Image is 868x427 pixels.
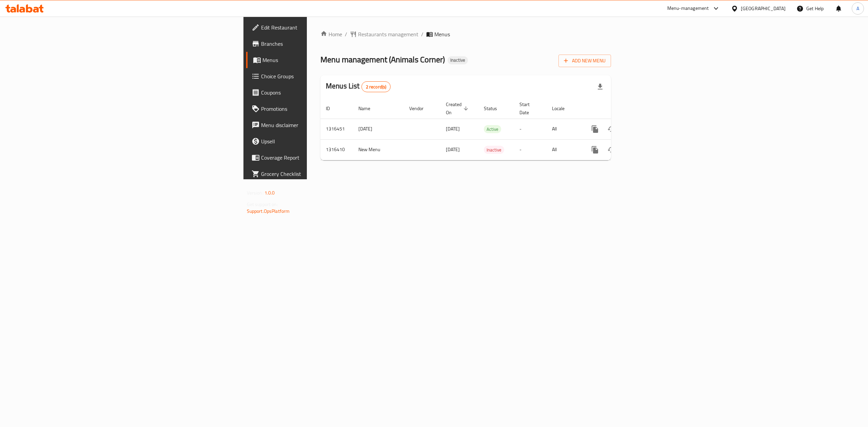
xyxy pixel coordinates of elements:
[261,154,383,162] span: Coverage Report
[552,104,573,113] span: Locale
[446,100,470,117] span: Created On
[326,104,339,113] span: ID
[587,142,603,158] button: more
[603,121,619,137] button: Change Status
[484,125,501,133] span: Active
[446,124,460,133] span: [DATE]
[246,19,389,36] a: Edit Restaurant
[246,149,389,166] a: Coverage Report
[434,30,450,38] span: Menus
[421,30,423,38] li: /
[514,119,547,139] td: -
[246,166,389,182] a: Grocery Checklist
[741,5,786,12] div: [GEOGRAPHIC_DATA]
[564,57,606,65] span: Add New Menu
[587,121,603,137] button: more
[246,52,389,68] a: Menus
[558,55,611,67] button: Add New Menu
[261,88,383,97] span: Coupons
[261,105,383,113] span: Promotions
[581,98,657,119] th: Actions
[448,56,468,64] div: Inactive
[603,142,619,158] button: Change Status
[519,100,538,117] span: Start Date
[246,36,389,52] a: Branches
[261,170,383,178] span: Grocery Checklist
[262,56,383,64] span: Menus
[547,139,581,160] td: All
[592,79,608,95] div: Export file
[484,146,504,154] span: Inactive
[261,137,383,145] span: Upsell
[320,98,657,160] table: enhanced table
[446,145,460,154] span: [DATE]
[261,121,383,129] span: Menu disclaimer
[246,133,389,149] a: Upsell
[247,200,278,209] span: Get support on:
[326,81,391,92] h2: Menus List
[261,40,383,48] span: Branches
[246,117,389,133] a: Menu disclaimer
[667,4,709,13] div: Menu-management
[246,101,389,117] a: Promotions
[261,72,383,80] span: Choice Groups
[261,23,383,32] span: Edit Restaurant
[358,104,379,113] span: Name
[264,188,275,197] span: 1.0.0
[246,68,389,84] a: Choice Groups
[362,84,391,90] span: 2 record(s)
[320,30,611,38] nav: breadcrumb
[484,104,506,113] span: Status
[547,119,581,139] td: All
[247,188,263,197] span: Version:
[448,57,468,63] span: Inactive
[484,125,501,133] div: Active
[247,207,290,216] a: Support.OpsPlatform
[246,84,389,101] a: Coupons
[361,81,391,92] div: Total records count
[409,104,432,113] span: Vendor
[484,146,504,154] div: Inactive
[856,5,859,12] span: A
[514,139,547,160] td: -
